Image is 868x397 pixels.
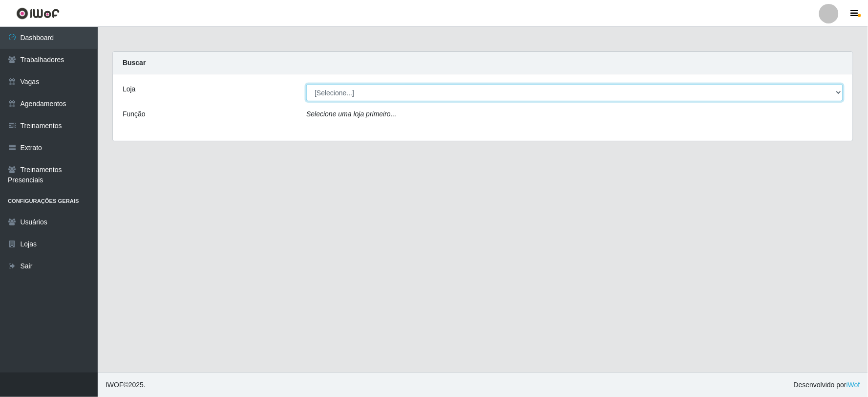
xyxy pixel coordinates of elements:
[794,380,860,390] span: Desenvolvido por
[123,59,146,66] strong: Buscar
[106,381,124,389] span: IWOF
[123,84,135,94] label: Loja
[106,380,146,390] span: © 2025 .
[123,109,146,119] label: Função
[306,110,396,118] i: Selecione uma loja primeiro...
[16,7,60,20] img: CoreUI Logo
[847,381,860,389] a: iWof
